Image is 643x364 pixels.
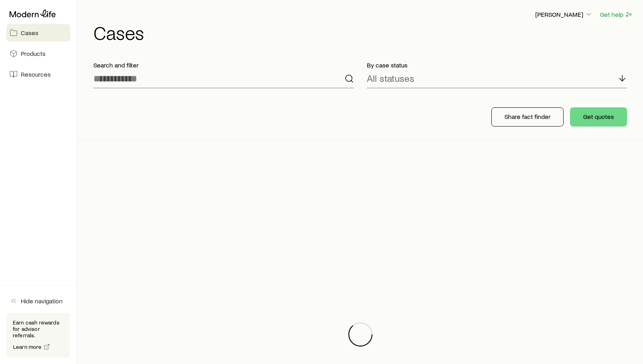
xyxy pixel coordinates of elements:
[6,313,70,358] div: Earn cash rewards for advisor referrals.Learn more
[6,45,70,62] a: Products
[21,49,46,57] span: Products
[505,113,550,121] p: Share fact finder
[570,107,627,127] button: Get quotes
[21,70,51,78] span: Resources
[93,61,354,69] p: Search and filter
[13,319,64,338] p: Earn cash rewards for advisor referrals.
[21,297,63,305] span: Hide navigation
[535,10,593,18] p: [PERSON_NAME]
[21,29,38,37] span: Cases
[599,10,633,19] button: Get help
[13,344,42,350] span: Learn more
[6,292,70,310] button: Hide navigation
[535,10,593,20] button: [PERSON_NAME]
[93,23,633,42] h1: Cases
[6,24,70,42] a: Cases
[6,65,70,83] a: Resources
[367,61,627,69] p: By case status
[367,73,414,84] p: All statuses
[491,107,564,127] button: Share fact finder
